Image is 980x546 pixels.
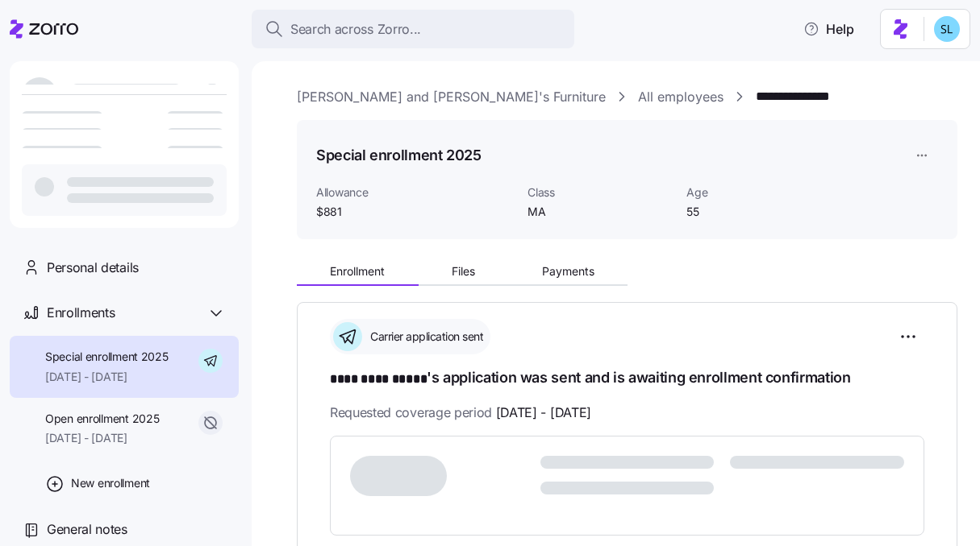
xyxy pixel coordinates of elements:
[290,19,421,39] span: Search across Zorro...
[330,367,924,390] h1: 's application was sent and is awaiting enrollment confirmation
[934,16,960,42] img: 7c620d928e46699fcfb78cede4daf1d1
[528,204,673,220] span: MA
[496,403,591,423] span: [DATE] - [DATE]
[252,10,574,48] button: Search across Zorro...
[330,403,591,423] span: Requested coverage period
[542,266,594,277] span: Payments
[452,266,475,277] span: Files
[638,87,724,107] a: All employees
[47,519,127,540] span: General notes
[686,204,832,220] span: 55
[47,303,115,323] span: Enrollments
[45,411,159,427] span: Open enrollment 2025
[45,349,169,365] span: Special enrollment 2025
[71,475,150,491] span: New enrollment
[45,369,169,385] span: [DATE] - [DATE]
[45,430,159,446] span: [DATE] - [DATE]
[686,184,832,201] span: Age
[316,184,515,201] span: Allowance
[316,145,482,165] h1: Special enrollment 2025
[330,266,385,277] span: Enrollment
[528,184,673,201] span: Class
[47,258,139,278] span: Personal details
[790,13,867,45] button: Help
[316,204,515,220] span: $881
[297,87,606,107] a: [PERSON_NAME] and [PERSON_NAME]'s Furniture
[803,19,854,39] span: Help
[365,329,483,345] span: Carrier application sent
